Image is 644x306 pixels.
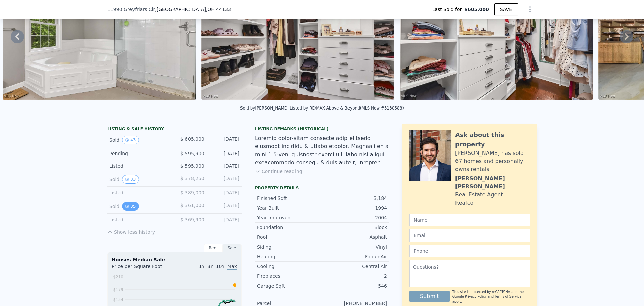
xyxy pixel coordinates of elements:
[322,244,387,250] div: Vinyl
[322,263,387,270] div: Central Air
[180,217,204,222] span: $ 369,900
[455,199,473,207] div: Reafco
[322,234,387,241] div: Asphalt
[255,134,389,167] div: Loremip dolor-sitam consecte adip elitsedd eiusmodt incididu & utlabo etdolor. Magnaali en a mini...
[409,214,530,226] input: Name
[112,263,174,274] div: Price per Square Foot
[322,253,387,260] div: ForcedAir
[180,203,204,208] span: $ 361,000
[523,3,537,16] button: Show Options
[455,175,530,191] div: [PERSON_NAME] [PERSON_NAME]
[210,175,239,184] div: [DATE]
[257,214,322,221] div: Year Improved
[122,175,139,184] button: View historical data
[257,244,322,250] div: Siding
[109,163,169,169] div: Listed
[257,234,322,241] div: Roof
[432,6,465,13] span: Last Sold for
[109,175,169,184] div: Sold
[452,290,530,304] div: This site is protected by reCAPTCHA and the Google and apply.
[113,275,123,279] tspan: $210
[257,195,322,202] div: Finished Sqft
[257,224,322,231] div: Foundation
[257,205,322,211] div: Year Built
[180,190,204,195] span: $ 389,000
[112,256,237,263] div: Houses Median Sale
[257,263,322,270] div: Cooling
[107,6,155,13] span: 11990 Greyfriars Cir
[109,136,169,144] div: Sold
[464,6,489,13] span: $605,000
[210,163,239,169] div: [DATE]
[113,287,123,292] tspan: $179
[122,202,139,211] button: View historical data
[180,136,204,142] span: $ 605,000
[409,229,530,242] input: Email
[210,136,239,144] div: [DATE]
[409,291,450,302] button: Submit
[240,106,290,111] div: Sold by [PERSON_NAME] .
[107,126,241,133] div: LISTING & SALE HISTORY
[122,136,139,144] button: View historical data
[455,130,530,149] div: Ask about this property
[109,202,169,211] div: Sold
[113,297,123,302] tspan: $154
[465,295,487,298] a: Privacy Policy
[257,273,322,279] div: Fireplaces
[322,282,387,289] div: 546
[223,244,241,252] div: Sale
[210,202,239,211] div: [DATE]
[155,6,231,13] span: , [GEOGRAPHIC_DATA]
[322,273,387,279] div: 2
[180,151,204,156] span: $ 595,900
[322,214,387,221] div: 2004
[455,149,530,173] div: [PERSON_NAME] has sold 67 homes and personally owns rentals
[210,189,239,196] div: [DATE]
[207,264,213,269] span: 3Y
[255,168,302,175] button: Continue reading
[109,216,169,223] div: Listed
[290,106,404,111] div: Listed by RE/MAX Above & Beyond (MLS Now #5130588)
[204,244,223,252] div: Rent
[210,216,239,223] div: [DATE]
[255,126,389,132] div: Listing Remarks (Historical)
[107,226,155,235] button: Show less history
[455,191,503,199] div: Real Estate Agent
[206,7,231,12] span: , OH 44133
[109,189,169,196] div: Listed
[180,176,204,181] span: $ 378,250
[257,253,322,260] div: Heating
[227,264,237,270] span: Max
[409,245,530,257] input: Phone
[199,264,205,269] span: 1Y
[255,185,389,191] div: Property details
[495,295,521,298] a: Terms of Service
[257,282,322,289] div: Garage Sqft
[494,3,518,15] button: SAVE
[322,205,387,211] div: 1994
[180,163,204,169] span: $ 595,900
[216,264,225,269] span: 10Y
[322,195,387,202] div: 3,184
[109,150,169,157] div: Pending
[210,150,239,157] div: [DATE]
[322,224,387,231] div: Block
